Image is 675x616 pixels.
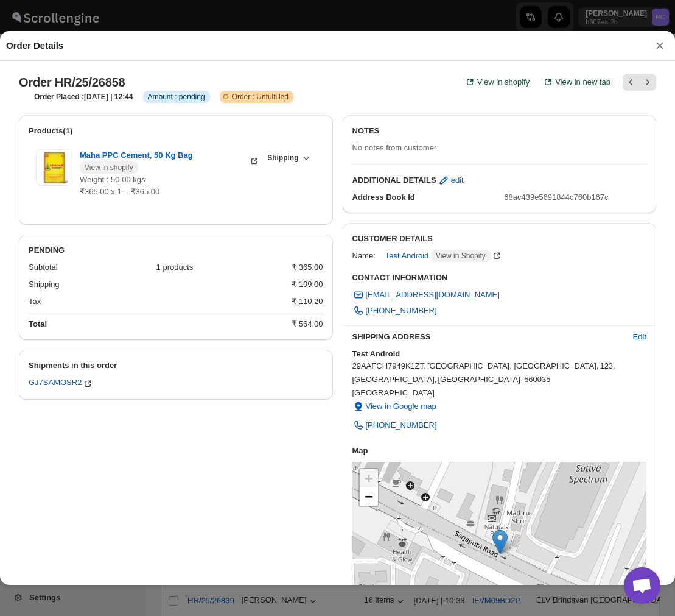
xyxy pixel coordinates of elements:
button: Edit [626,327,654,347]
span: − [365,489,372,504]
a: Zoom in [360,469,378,487]
span: [PHONE_NUMBER] [366,419,437,431]
h3: CONTACT INFORMATION [352,272,647,284]
span: Edit [633,331,646,343]
h3: Order Placed : [34,92,133,102]
h3: SHIPPING ADDRESS [352,331,623,343]
h3: CUSTOMER DETAILS [352,233,647,245]
div: 1 products [156,261,282,274]
span: [GEOGRAPHIC_DATA] , [352,373,437,386]
button: × [651,37,669,54]
a: [PHONE_NUMBER] [345,416,444,435]
button: Next [639,74,656,91]
div: ₹ 564.00 [292,318,323,330]
span: 29AAFCH7949K1ZT , [352,360,426,372]
span: View in Shopify [436,251,486,261]
div: Shipping [29,278,282,291]
button: GJ7SAMOSR2 [29,378,94,390]
span: [EMAIL_ADDRESS][DOMAIN_NAME] [366,289,500,301]
span: [GEOGRAPHIC_DATA], [GEOGRAPHIC_DATA] , [427,360,599,372]
b: Test Android [352,349,400,358]
div: Name: [352,250,376,262]
a: View in shopify [456,70,537,94]
button: Previous [623,74,640,91]
b: Total [29,319,47,328]
b: NOTES [352,126,380,135]
span: Shipping [267,153,298,163]
img: Marker [492,529,508,554]
h2: Shipments in this order [29,359,323,372]
nav: Pagination [623,74,656,91]
div: ₹ 110.20 [292,296,323,308]
span: View in shopify [477,76,530,88]
span: + [365,470,372,486]
span: Order : Unfulfilled [232,92,289,102]
span: ₹365.00 x 1 = ₹365.00 [80,187,159,196]
a: Maha PPC Cement, 50 Kg Bag View in shopify [80,150,260,160]
span: View in new tab [555,76,610,88]
a: Test Android View in Shopify [385,251,503,260]
div: Tax [29,296,282,308]
span: 123 , [600,360,615,372]
div: ₹ 199.00 [292,278,323,291]
span: View in Google map [366,400,436,412]
span: 560035 [524,373,550,386]
button: View in Google map [345,397,444,416]
span: View in shopify [85,163,133,172]
a: Open chat [624,567,660,604]
span: [PHONE_NUMBER] [366,305,437,317]
span: Address Book Id [352,193,415,202]
div: ₹ 365.00 [292,261,323,274]
span: No notes from customer [352,143,437,152]
button: Shipping [260,149,315,166]
h2: Order HR/25/26858 [19,75,125,90]
a: [PHONE_NUMBER] [345,301,444,320]
button: edit [430,171,471,190]
span: Amount : pending [148,92,205,102]
span: Maha PPC Cement, 50 Kg Bag [80,149,248,174]
h3: Map [352,445,647,457]
h2: PENDING [29,244,323,257]
span: 68ac439e5691844c760b167c [504,193,608,202]
span: Weight : 50.00 kgs [80,175,145,184]
b: [DATE] | 12:44 [84,93,133,101]
button: View in new tab [534,70,618,94]
a: Zoom out [360,487,378,506]
b: ADDITIONAL DETAILS [352,174,436,186]
span: [GEOGRAPHIC_DATA] [352,387,647,399]
h2: Products(1) [29,125,323,137]
h2: Order Details [6,40,63,52]
div: Subtotal [29,261,147,274]
span: edit [451,174,464,186]
a: [EMAIL_ADDRESS][DOMAIN_NAME] [345,285,507,305]
span: [GEOGRAPHIC_DATA] - [438,373,523,386]
span: Test Android [385,250,491,262]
